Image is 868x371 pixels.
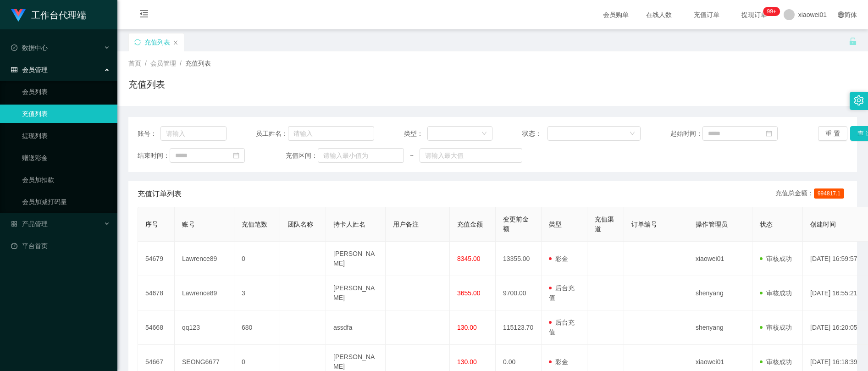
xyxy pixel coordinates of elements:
[185,60,211,67] span: 充值列表
[420,148,522,163] input: 请输入最大值
[689,11,724,18] span: 充值订单
[138,310,175,345] td: 54668
[22,171,110,189] a: 会员加扣款
[457,255,481,262] span: 8345.00
[457,221,483,228] span: 充值金额
[11,44,17,51] i: 图标: check-circle-o
[256,129,288,138] span: 员工姓名：
[688,276,752,310] td: shenyang
[138,276,175,310] td: 54678
[457,289,481,297] span: 3655.00
[854,95,864,105] i: 图标: setting
[496,242,542,276] td: 13355.00
[22,105,110,123] a: 充值列表
[549,358,568,365] span: 彩金
[287,221,313,228] span: 团队名称
[814,188,844,199] span: 994817.1
[496,310,542,345] td: 115123.70
[818,126,847,141] button: 重 置
[760,324,792,331] span: 审核成功
[549,319,575,336] span: 后台充值
[549,221,562,228] span: 类型
[737,11,772,18] span: 提现订单
[11,221,17,227] i: 图标: appstore-o
[31,0,86,30] h1: 工作台代理端
[11,44,48,51] span: 数据中心
[128,78,165,91] h1: 充值列表
[333,221,365,228] span: 持卡人姓名
[11,9,26,22] img: logo.9652507e.png
[138,151,170,161] span: 结束时间：
[11,237,110,255] a: 图标: dashboard平台首页
[234,276,280,310] td: 3
[22,127,110,145] a: 提现列表
[180,60,182,67] span: /
[670,129,702,138] span: 起始时间：
[688,242,752,276] td: xiaowei01
[457,358,477,365] span: 130.00
[138,188,182,199] span: 充值订单列表
[595,216,614,233] span: 充值渠道
[326,276,386,310] td: [PERSON_NAME]
[457,324,477,331] span: 130.00
[760,221,773,228] span: 状态
[641,11,676,18] span: 在线人数
[810,221,836,228] span: 创建时间
[631,221,657,228] span: 订单编号
[688,310,752,345] td: shenyang
[233,152,239,159] i: 图标: calendar
[775,188,848,199] div: 充值总金额：
[128,0,160,30] i: 图标: menu-fold
[144,33,170,51] div: 充值列表
[481,131,487,137] i: 图标: down
[549,255,568,262] span: 彩金
[150,60,176,67] span: 会员管理
[234,242,280,276] td: 0
[496,276,542,310] td: 9700.00
[173,40,178,45] i: 图标: close
[393,221,419,228] span: 用户备注
[145,221,158,228] span: 序号
[22,193,110,211] a: 会员加减打码量
[175,242,234,276] td: Lawrence89
[318,148,404,163] input: 请输入最小值为
[288,126,374,141] input: 请输入
[11,66,17,73] i: 图标: table
[175,310,234,345] td: qq123
[849,37,857,45] i: 图标: unlock
[138,129,160,138] span: 账号：
[182,221,195,228] span: 账号
[22,149,110,167] a: 赠送彩金
[630,131,635,137] i: 图标: down
[326,242,386,276] td: [PERSON_NAME]
[760,289,792,297] span: 审核成功
[760,358,792,365] span: 审核成功
[128,60,141,67] span: 首页
[760,255,792,262] span: 审核成功
[134,39,141,45] i: 图标: sync
[11,66,48,73] span: 会员管理
[286,151,318,161] span: 充值区间：
[696,221,728,228] span: 操作管理员
[838,11,844,18] i: 图标: global
[763,7,780,16] sup: 1219
[766,130,772,137] i: 图标: calendar
[234,310,280,345] td: 680
[145,60,147,67] span: /
[11,11,86,18] a: 工作台代理端
[549,284,575,301] span: 后台充值
[404,151,420,161] span: ~
[242,221,267,228] span: 充值笔数
[138,242,175,276] td: 54679
[404,129,427,138] span: 类型：
[326,310,386,345] td: assdfa
[175,276,234,310] td: Lawrence89
[11,220,48,227] span: 产品管理
[522,129,547,138] span: 状态：
[160,126,227,141] input: 请输入
[503,216,529,233] span: 变更前金额
[22,83,110,101] a: 会员列表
